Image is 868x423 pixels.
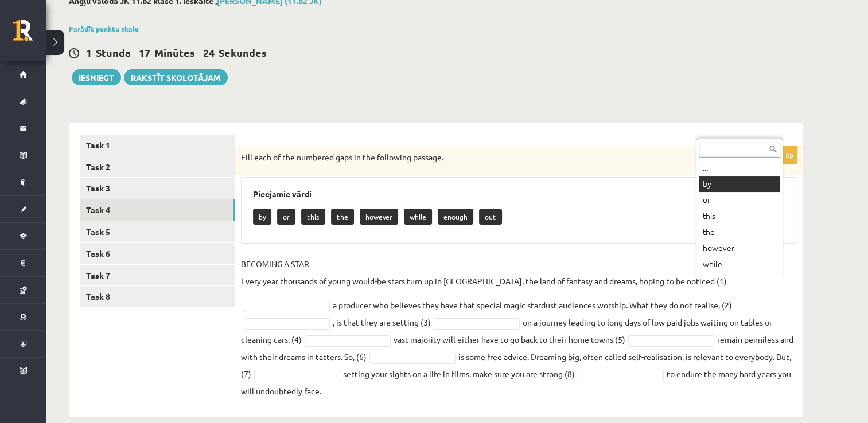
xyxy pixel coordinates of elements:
div: or [699,192,780,208]
div: while [699,256,780,272]
div: however [699,240,780,256]
div: enough [699,272,780,288]
div: the [699,224,780,240]
div: this [699,208,780,224]
div: by [699,176,780,192]
div: ... [699,160,780,176]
